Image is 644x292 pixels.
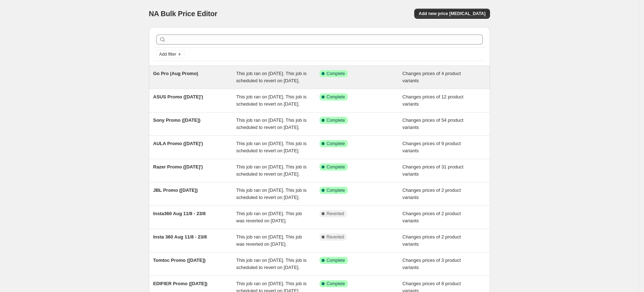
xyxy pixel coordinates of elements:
[402,187,461,200] span: Changes prices of 2 product variants
[327,117,345,123] span: Complete
[402,164,463,177] span: Changes prices of 31 product variants
[402,71,461,83] span: Changes prices of 4 product variants
[402,117,463,130] span: Changes prices of 54 product variants
[402,234,461,247] span: Changes prices of 2 product variants
[153,187,198,193] span: JBL Promo ([DATE])
[236,94,307,107] span: This job ran on [DATE]. This job is scheduled to revert on [DATE].
[402,258,461,270] span: Changes prices of 3 product variants
[156,50,185,59] button: Add filter
[153,234,207,240] span: Insta 360 Aug 11/8 - 23/8
[159,51,176,57] span: Add filter
[153,117,201,123] span: Sony Promo ([DATE])
[327,141,345,147] span: Complete
[236,187,307,200] span: This job ran on [DATE]. This job is scheduled to revert on [DATE].
[153,281,207,286] span: EDIFIER Promo ([DATE])
[149,10,218,18] span: NA Bulk Price Editor
[236,258,307,270] span: This job ran on [DATE]. This job is scheduled to revert on [DATE].
[236,141,307,153] span: This job ran on [DATE]. This job is scheduled to revert on [DATE].
[153,94,203,99] span: ASUS Promo ([DATE]')
[153,71,199,76] span: Go Pro (Aug Promo)
[236,234,302,247] span: This job ran on [DATE]. This job was reverted on [DATE].
[402,141,461,153] span: Changes prices of 9 product variants
[327,187,345,193] span: Complete
[402,94,463,107] span: Changes prices of 12 product variants
[153,164,203,170] span: Razer Promo ([DATE]')
[236,71,307,83] span: This job ran on [DATE]. This job is scheduled to revert on [DATE].
[327,164,345,170] span: Complete
[419,11,485,17] span: Add new price [MEDICAL_DATA]
[153,141,203,146] span: AULA Promo ([DATE]')
[327,234,344,240] span: Reverted
[236,164,307,177] span: This job ran on [DATE]. This job is scheduled to revert on [DATE].
[327,211,344,217] span: Reverted
[236,117,307,130] span: This job ran on [DATE]. This job is scheduled to revert on [DATE].
[414,9,490,19] button: Add new price [MEDICAL_DATA]
[327,94,345,100] span: Complete
[153,211,206,216] span: Insta360 Aug 11/8 - 23/8
[327,258,345,263] span: Complete
[153,258,206,263] span: Tomtoc Promo ([DATE])
[327,281,345,287] span: Complete
[327,71,345,77] span: Complete
[402,211,461,223] span: Changes prices of 2 product variants
[236,211,302,223] span: This job ran on [DATE]. This job was reverted on [DATE].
